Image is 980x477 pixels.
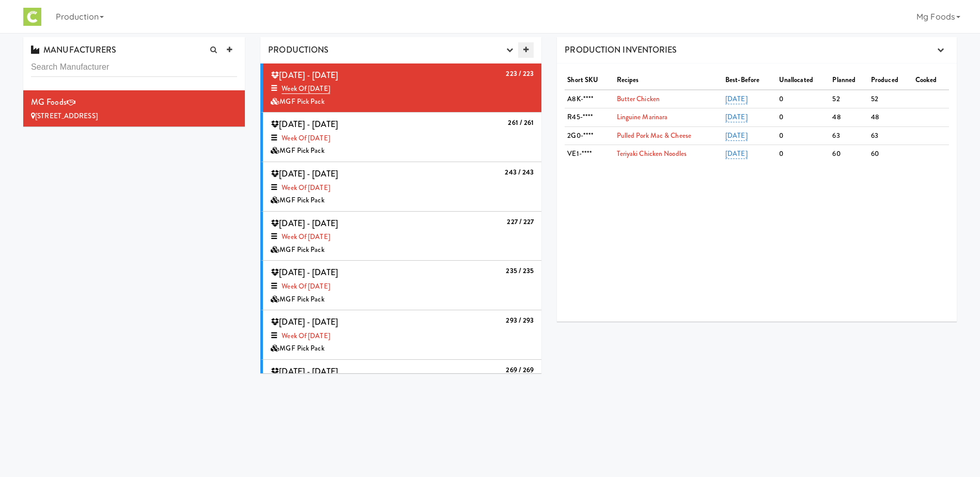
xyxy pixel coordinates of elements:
[830,108,868,127] td: 48
[506,315,534,325] b: 293 / 293
[565,108,949,127] tr: R45-****Linguine Marinara[DATE]04848
[617,149,687,158] a: Teriyaki Chicken Noodles
[260,113,541,162] li: 261 / 261 [DATE] - [DATE]Week of [DATE]MGF Pick Pack
[565,71,614,90] th: Short SKU
[271,365,338,377] span: [DATE] - [DATE]
[271,145,534,157] div: MGF Pick Pack
[282,331,330,341] a: Week of [DATE]
[723,71,776,90] th: Best-Before
[260,212,541,261] li: 227 / 227 [DATE] - [DATE]Week of [DATE]MGF Pick Pack
[282,183,330,193] a: Week of [DATE]
[260,63,541,113] li: 223 / 223 [DATE] - [DATE]Week of [DATE]MGF Pick Pack
[868,71,913,90] th: Produced
[271,217,338,229] span: [DATE] - [DATE]
[271,69,338,81] span: [DATE] - [DATE]
[725,149,748,159] a: [DATE]
[776,126,830,145] td: 0
[271,118,338,130] span: [DATE] - [DATE]
[776,145,830,163] td: 0
[725,131,748,141] a: [DATE]
[260,162,541,212] li: 243 / 243 [DATE] - [DATE]Week of [DATE]MGF Pick Pack
[271,316,338,328] span: [DATE] - [DATE]
[565,145,949,163] tr: VE1-****Teriyaki Chicken Noodles[DATE]06060
[776,71,830,90] th: Unallocated
[271,96,534,108] div: MGF Pick Pack
[725,94,748,104] a: [DATE]
[725,112,748,122] a: [DATE]
[282,281,330,291] a: Week of [DATE]
[617,94,660,104] a: Butter Chicken
[268,44,329,56] span: PRODUCTIONS
[506,365,534,375] b: 269 / 269
[282,232,330,242] a: Week of [DATE]
[23,90,245,126] li: MG Foods[STREET_ADDRESS]
[913,71,949,90] th: Cooked
[830,126,868,145] td: 63
[31,58,237,77] input: Search Manufacturer
[868,145,913,163] td: 60
[260,360,541,409] li: 269 / 269 [DATE] - [DATE]Week of [DATE]MGF Pick Pack
[282,133,330,143] a: Week of [DATE]
[565,90,949,108] tr: A8K-****Butter Chicken[DATE]05252
[868,90,913,108] td: 52
[271,194,534,207] div: MGF Pick Pack
[505,167,534,177] b: 243 / 243
[614,71,723,90] th: Recipes
[31,96,67,108] span: MG Foods
[565,126,949,145] tr: 2G0-****Pulled Pork Mac & Cheese[DATE]06363
[508,118,534,128] b: 261 / 261
[830,71,868,90] th: Planned
[260,310,541,360] li: 293 / 293 [DATE] - [DATE]Week of [DATE]MGF Pick Pack
[617,112,668,122] a: Linguine Marinara
[271,244,534,257] div: MGF Pick Pack
[31,44,116,56] span: MANUFACTURERS
[271,293,534,306] div: MGF Pick Pack
[830,90,868,108] td: 52
[35,111,98,121] span: [STREET_ADDRESS]
[271,266,338,278] span: [DATE] - [DATE]
[506,266,534,276] b: 235 / 235
[868,108,913,127] td: 48
[776,108,830,127] td: 0
[565,44,677,56] span: PRODUCTION INVENTORIES
[830,145,868,163] td: 60
[260,261,541,310] li: 235 / 235 [DATE] - [DATE]Week of [DATE]MGF Pick Pack
[271,168,338,180] span: [DATE] - [DATE]
[271,342,534,355] div: MGF Pick Pack
[617,131,691,140] a: Pulled Pork Mac & Cheese
[506,69,534,78] b: 223 / 223
[868,126,913,145] td: 63
[776,90,830,108] td: 0
[282,84,330,94] a: Week of [DATE]
[23,8,41,26] img: Micromart
[507,217,534,227] b: 227 / 227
